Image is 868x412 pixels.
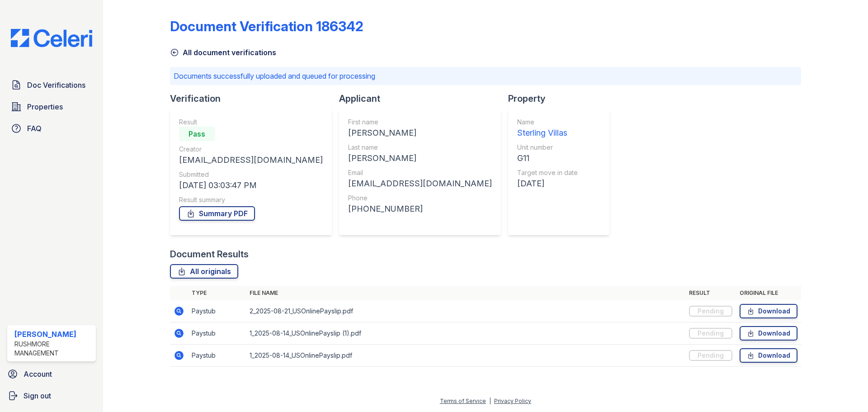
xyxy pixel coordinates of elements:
a: Account [4,365,99,383]
div: [PERSON_NAME] [348,127,492,139]
div: Creator [179,145,323,154]
div: Sterling Villas [517,127,578,139]
div: [DATE] [517,177,578,190]
span: FAQ [27,123,42,134]
div: [EMAIL_ADDRESS][DOMAIN_NAME] [179,154,323,166]
div: Submitted [179,170,323,179]
div: G11 [517,152,578,165]
div: Document Verification 186342 [170,18,363,34]
th: Type [188,286,246,300]
div: Property [508,92,617,105]
span: Sign out [24,390,51,401]
span: Doc Verifications [27,80,85,90]
div: [EMAIL_ADDRESS][DOMAIN_NAME] [348,177,492,190]
a: Download [740,348,797,363]
td: 1_2025-08-14_USOnlinePayslip (1).pdf [246,322,685,345]
td: Paystub [188,345,246,367]
div: Name [517,118,578,127]
div: Rushmore Management [14,340,92,358]
th: File name [246,286,685,300]
div: | [489,398,491,404]
p: Documents successfully uploaded and queued for processing [174,71,797,81]
td: 2_2025-08-21_USOnlinePayslip.pdf [246,300,685,322]
a: FAQ [7,119,96,137]
a: Properties [7,98,96,116]
td: Paystub [188,322,246,345]
a: Summary PDF [179,206,255,221]
div: Verification [170,92,339,105]
div: First name [348,118,492,127]
div: [PERSON_NAME] [348,152,492,165]
a: Name Sterling Villas [517,118,578,139]
div: Pass [179,127,215,141]
div: [DATE] 03:03:47 PM [179,179,323,192]
div: Applicant [339,92,508,105]
div: Result summary [179,195,323,204]
a: Sign out [4,387,99,405]
div: Last name [348,143,492,152]
div: Pending [689,328,732,339]
div: Pending [689,306,732,317]
a: Download [740,304,797,318]
div: [PERSON_NAME] [14,329,92,340]
td: Paystub [188,300,246,322]
div: Result [179,118,323,127]
a: All document verifications [170,47,276,58]
a: Privacy Policy [494,398,531,404]
div: Unit number [517,143,578,152]
div: [PHONE_NUMBER] [348,203,492,215]
div: Email [348,168,492,177]
th: Original file [736,286,801,300]
a: Doc Verifications [7,76,96,94]
div: Target move in date [517,168,578,177]
span: Account [24,369,52,379]
th: Result [685,286,736,300]
div: Document Results [170,248,249,260]
a: All originals [170,264,238,279]
a: Download [740,326,797,341]
span: Properties [27,101,63,112]
div: Phone [348,194,492,203]
td: 1_2025-08-14_USOnlinePayslip.pdf [246,345,685,367]
img: CE_Logo_Blue-a8612792a0a2168367f1c8372b55b34899dd931a85d93a1a3d3e32e68fde9ad4.png [4,29,99,47]
div: Pending [689,350,732,361]
a: Terms of Service [440,398,486,404]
